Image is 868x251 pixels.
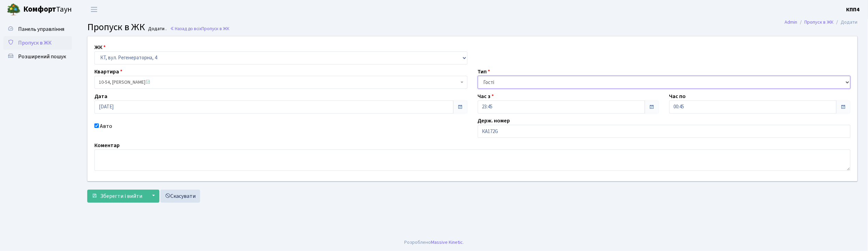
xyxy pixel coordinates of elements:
a: Пропуск в ЖК [3,36,72,50]
div: Розроблено . [404,239,464,246]
label: Авто [100,122,112,130]
span: 10-54, Сергієнко Олександр Миколайович <span class='la la-check-square text-success'></span> [99,79,459,86]
span: Панель управління [18,25,64,33]
a: Назад до всіхПропуск в ЖК [170,25,229,32]
a: Скасувати [160,190,200,203]
span: Таун [23,4,72,15]
b: Комфорт [23,4,56,15]
label: Час по [669,92,686,100]
label: Держ. номер [478,117,510,125]
label: Квартира [94,68,122,76]
span: Розширений пошук [18,53,66,60]
a: Розширений пошук [3,50,72,63]
label: Час з [478,92,494,100]
span: Пропуск в ЖК [201,25,229,32]
span: 10-54, Сергієнко Олександр Миколайович <span class='la la-check-square text-success'></span> [94,76,468,89]
a: Пропуск в ЖК [805,19,834,26]
label: Дата [94,92,107,100]
input: АА1234АА [478,125,851,138]
a: Admin [785,19,798,26]
a: КПП4 [846,5,860,14]
span: Пропуск в ЖК [18,39,52,47]
nav: breadcrumb [775,15,868,29]
label: ЖК [94,43,106,51]
a: Massive Kinetic [431,239,463,246]
span: Зберегти і вийти [100,192,142,200]
button: Зберегти і вийти [87,190,147,203]
button: Переключити навігацію [86,4,103,15]
a: Панель управління [3,22,72,36]
small: Додати . [147,26,167,32]
label: Тип [478,68,490,76]
li: Додати [834,19,858,26]
b: КПП4 [846,6,860,13]
label: Коментар [94,141,120,150]
img: logo.png [7,3,21,16]
span: Пропуск в ЖК [87,20,145,34]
